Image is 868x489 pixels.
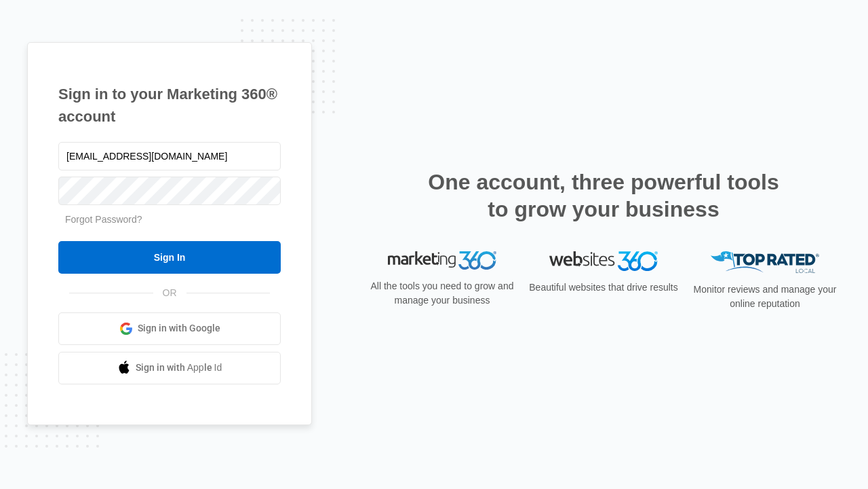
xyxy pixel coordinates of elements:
[153,286,186,300] span: OR
[711,251,819,274] img: Top Rated Local
[528,280,679,295] p: Beautiful websites that drive results
[424,168,783,223] h2: One account, three powerful tools to grow your business
[65,214,142,225] a: Forgot Password?
[58,142,281,170] input: Email
[549,251,658,271] img: Websites 360
[366,279,518,308] p: All the tools you need to grow and manage your business
[136,361,222,375] span: Sign in with Apple Id
[388,251,496,270] img: Marketing 360
[58,83,281,128] h1: Sign in to your Marketing 360® account
[58,241,281,274] input: Sign In
[689,283,841,311] p: Monitor reviews and manage your online reputation
[58,312,281,345] a: Sign in with Google
[58,352,281,384] a: Sign in with Apple Id
[138,321,220,336] span: Sign in with Google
